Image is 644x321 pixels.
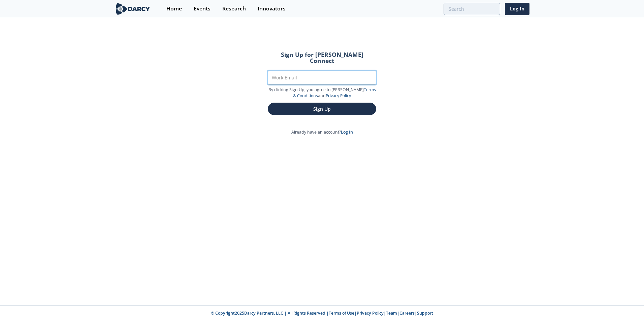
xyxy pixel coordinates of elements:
a: Team [386,310,397,316]
a: Terms & Conditions [293,87,376,99]
p: By clicking Sign Up, you agree to [PERSON_NAME] and [268,87,376,99]
input: Work Email [268,71,376,84]
a: Support [417,310,433,316]
a: Privacy Policy [326,93,351,99]
a: Privacy Policy [357,310,384,316]
h2: Sign Up for [PERSON_NAME] Connect [268,52,376,64]
button: Sign Up [268,103,376,115]
a: Careers [399,310,415,316]
p: © Copyright 2025 Darcy Partners, LLC | All Rights Reserved | | | | | [73,310,571,316]
div: Events [194,6,211,11]
div: Research [222,6,246,11]
a: Log In [341,129,353,135]
input: Advanced Search [444,3,500,15]
img: logo-wide.svg [115,3,151,15]
p: Already have an account? [258,129,386,135]
div: Innovators [258,6,286,11]
a: Log In [505,3,529,15]
div: Home [166,6,182,11]
a: Terms of Use [329,310,354,316]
